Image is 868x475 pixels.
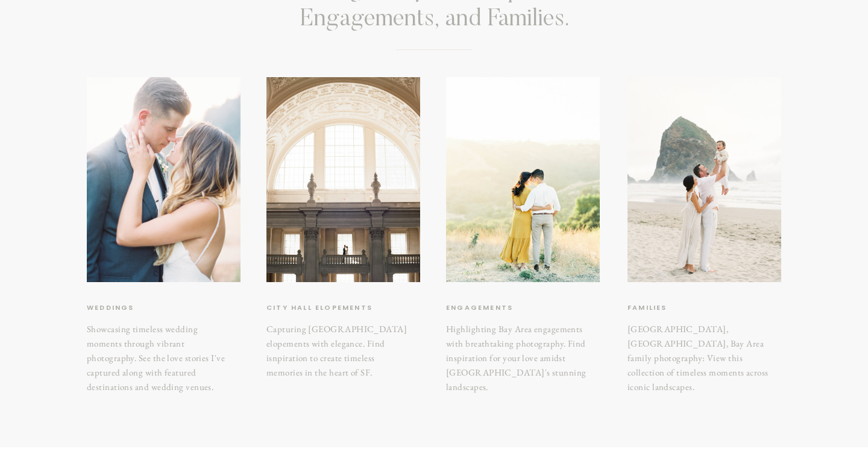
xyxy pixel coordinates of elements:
[627,322,774,386] a: [GEOGRAPHIC_DATA], [GEOGRAPHIC_DATA], Bay Area family photography: View this collection of timele...
[446,302,556,314] a: Engagements
[87,302,188,314] a: weddings
[266,302,386,314] a: City hall elopements
[446,322,592,386] h3: Highlighting Bay Area engagements with breathtaking photography. Find inspiration for your love a...
[627,302,745,314] a: Families
[266,322,412,364] h3: Capturing [GEOGRAPHIC_DATA] elopements with elegance. Find isnpiration to create timeless memorie...
[87,322,233,363] h3: Showcasing timeless wedding moments through vibrant photography. See the love stories I've captur...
